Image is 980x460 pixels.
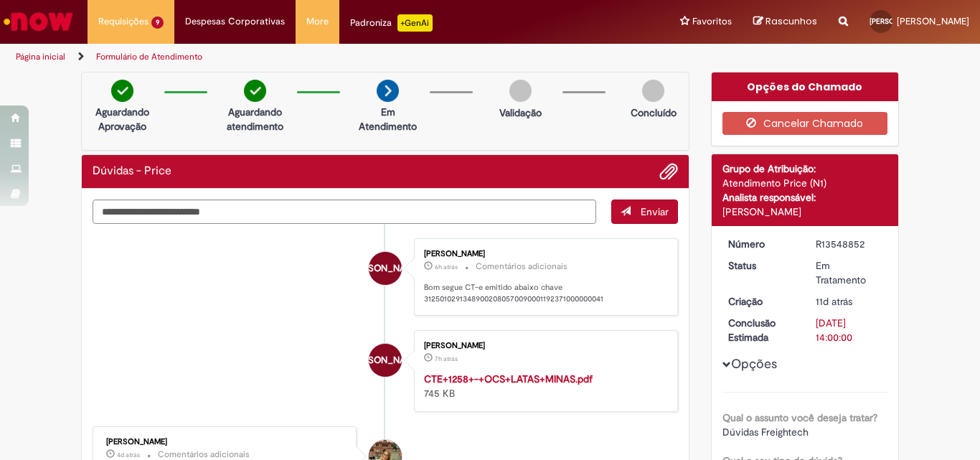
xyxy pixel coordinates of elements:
img: check-circle-green.png [111,80,133,102]
span: [PERSON_NAME] [897,15,969,27]
div: Joao Barbosa de Oliveira [369,344,402,377]
p: Concluído [631,105,677,120]
button: Enviar [611,200,678,224]
img: img-circle-grey.png [509,80,532,102]
dt: Status [717,258,806,273]
button: Adicionar anexos [659,162,678,181]
a: Formulário de Atendimento [96,51,202,62]
div: [PERSON_NAME] [722,205,888,219]
time: 29/09/2025 10:47:40 [435,355,458,363]
time: 29/09/2025 10:59:06 [435,263,458,271]
p: Bom segue CT-e emitido abaixo chave 31250102913489002080570090001192371000000041 [424,282,663,304]
div: Joao Barbosa de Oliveira [369,252,402,285]
a: CTE+1258+-+OCS+LATAS+MINAS.pdf [424,372,593,385]
div: Em Tratamento [816,258,882,287]
span: 7h atrás [435,355,458,363]
span: Dúvidas Freightech [722,426,809,438]
b: Qual o assunto você deseja tratar? [722,411,877,424]
span: 11d atrás [816,295,852,308]
div: Opções do Chamado [712,72,899,101]
time: 26/09/2025 16:54:37 [117,451,140,459]
ul: Trilhas de página [11,44,643,70]
time: 18/09/2025 18:54:14 [816,295,852,308]
p: Em Atendimento [353,105,423,133]
textarea: Digite sua mensagem aqui... [93,200,596,224]
dt: Criação [717,294,806,309]
div: [DATE] 14:00:00 [816,316,882,344]
small: Comentários adicionais [476,260,567,273]
div: 745 KB [424,372,663,400]
span: 6h atrás [435,263,458,271]
dt: Número [717,237,806,251]
img: check-circle-green.png [244,80,266,102]
p: Aguardando Aprovação [88,105,157,133]
span: Requisições [98,14,149,29]
p: Aguardando atendimento [220,105,290,133]
div: Grupo de Atribuição: [722,161,888,176]
a: Rascunhos [753,15,817,29]
img: ServiceNow [1,7,75,36]
div: [PERSON_NAME] [424,250,663,258]
p: +GenAi [397,14,433,32]
p: Validação [499,105,542,120]
span: [PERSON_NAME] [349,343,421,377]
span: 4d atrás [117,451,140,459]
button: Cancelar Chamado [722,112,888,135]
div: Padroniza [350,14,433,32]
dt: Conclusão Estimada [717,316,806,344]
div: [PERSON_NAME] [424,342,663,350]
span: Favoritos [692,14,732,29]
div: Atendimento Price (N1) [722,176,888,190]
div: Analista responsável: [722,190,888,205]
span: Rascunhos [765,14,817,28]
div: [PERSON_NAME] [106,438,345,446]
span: 9 [151,17,164,29]
span: [PERSON_NAME] [349,251,421,286]
div: R13548852 [816,237,882,251]
img: img-circle-grey.png [642,80,664,102]
div: 18/09/2025 18:54:14 [816,294,882,309]
span: [PERSON_NAME] [870,17,925,26]
span: Despesas Corporativas [185,14,285,29]
img: arrow-next.png [377,80,399,102]
a: Página inicial [16,51,65,62]
span: Enviar [641,205,669,218]
span: More [306,14,329,29]
h2: Dúvidas - Price Histórico de tíquete [93,165,171,178]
